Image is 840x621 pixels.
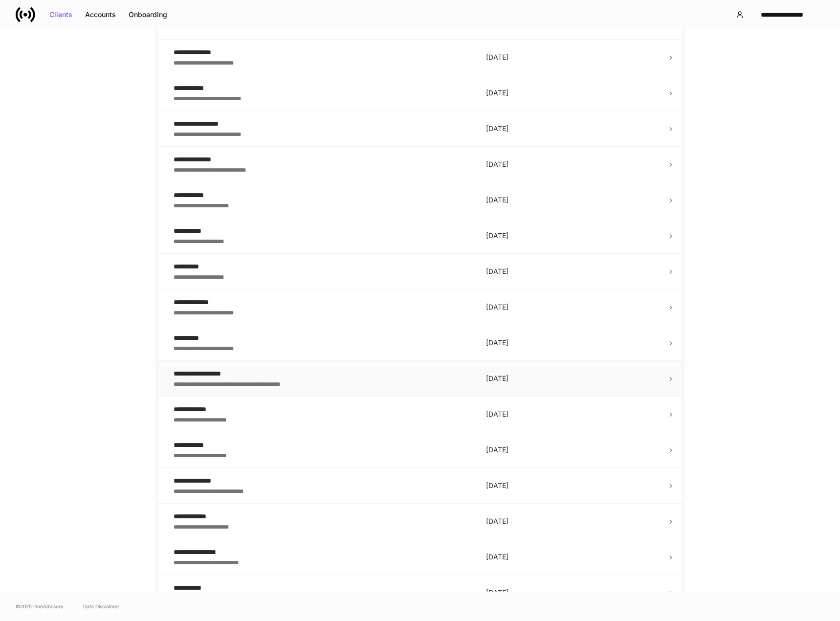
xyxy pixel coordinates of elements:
p: [DATE] [486,552,659,562]
p: [DATE] [486,409,659,419]
div: Clients [49,11,72,18]
p: [DATE] [486,445,659,455]
p: [DATE] [486,302,659,312]
p: [DATE] [486,266,659,276]
button: Accounts [79,7,122,22]
p: [DATE] [486,52,659,62]
p: [DATE] [486,88,659,98]
p: [DATE] [486,481,659,490]
span: © 2025 OneAdvisory [16,602,64,610]
a: Data Disclaimer [83,602,119,610]
p: [DATE] [486,195,659,205]
p: [DATE] [486,124,659,133]
p: [DATE] [486,159,659,169]
p: [DATE] [486,231,659,241]
p: [DATE] [486,338,659,348]
div: Accounts [85,11,116,18]
p: [DATE] [486,588,659,598]
div: Onboarding [129,11,167,18]
p: [DATE] [486,374,659,383]
button: Clients [43,7,79,22]
p: [DATE] [486,516,659,526]
button: Onboarding [122,7,174,22]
